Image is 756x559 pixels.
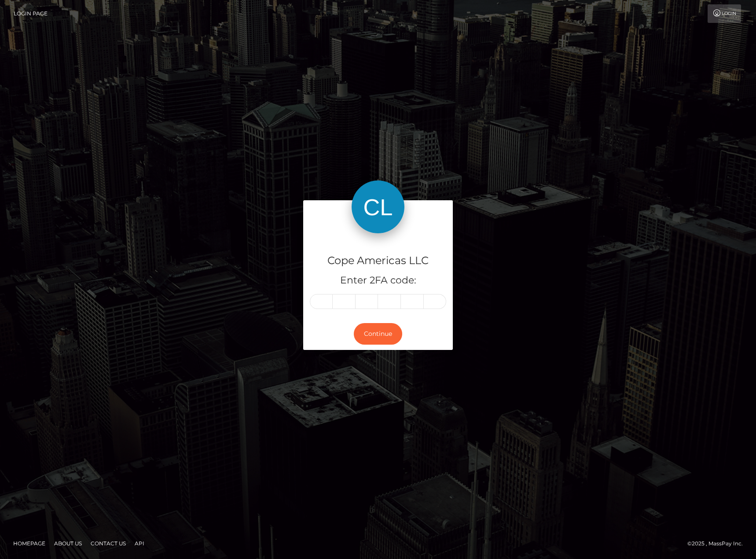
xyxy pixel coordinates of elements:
h5: Enter 2FA code: [310,274,446,287]
a: Contact Us [87,537,129,550]
div: © 2025 , MassPay Inc. [687,539,749,548]
a: Homepage [10,537,49,550]
a: API [131,537,148,550]
h4: Cope Americas LLC [310,253,446,268]
a: About Us [51,537,85,550]
button: Continue [354,323,402,345]
a: Login Page [14,4,48,23]
img: Cope Americas LLC [352,180,404,233]
a: Login [708,4,741,23]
